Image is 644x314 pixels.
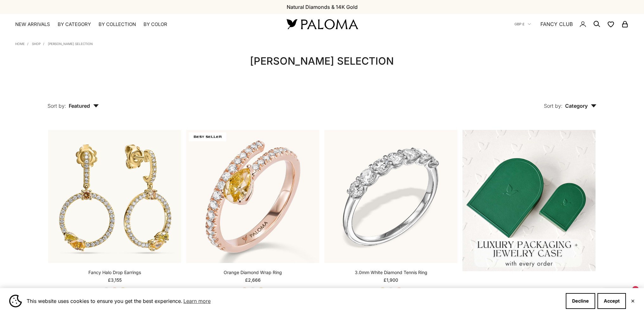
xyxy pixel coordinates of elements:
[48,42,93,46] a: [PERSON_NAME] Selection
[15,41,93,46] nav: Breadcrumb
[48,130,181,263] img: #YellowGold
[182,296,212,306] a: Learn more
[108,277,122,283] sale-price: £3,155
[384,277,398,283] sale-price: £1,900
[544,103,563,109] span: Sort by:
[287,3,358,11] p: Natural Diamonds & 14K Gold
[529,88,611,115] button: Sort by: Category
[9,295,22,307] img: Cookie banner
[565,103,596,109] span: Category
[324,130,457,263] a: #YellowGold #WhiteGold #RoseGold
[32,42,41,46] a: Shop
[224,269,282,276] a: Orange Diamond Wrap Ring
[15,21,271,28] nav: Primary navigation
[15,21,50,28] a: NEW ARRIVALS
[514,21,531,27] button: GBP £
[324,130,457,263] img: 3.0mm White Diamond Tennis Ring
[48,54,596,68] h1: [PERSON_NAME] Selection
[597,293,626,309] button: Accept
[48,103,66,109] span: Sort by:
[514,21,525,27] span: GBP £
[514,14,629,34] nav: Secondary navigation
[88,269,141,276] a: Fancy Halo Drop Earrings
[99,21,136,28] summary: By Collection
[186,130,319,263] img: #RoseGold
[33,88,113,115] button: Sort by: Featured
[355,269,427,276] a: 3.0mm White Diamond Tennis Ring
[58,21,91,28] summary: By Category
[15,42,25,46] a: Home
[189,132,226,141] span: BEST SELLER
[27,296,561,306] span: This website uses cookies to ensure you get the best experience.
[566,293,595,309] button: Decline
[245,277,261,283] sale-price: £2,666
[69,103,99,109] span: Featured
[540,20,573,28] a: FANCY CLUB
[143,21,167,28] summary: By Color
[631,299,635,303] button: Close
